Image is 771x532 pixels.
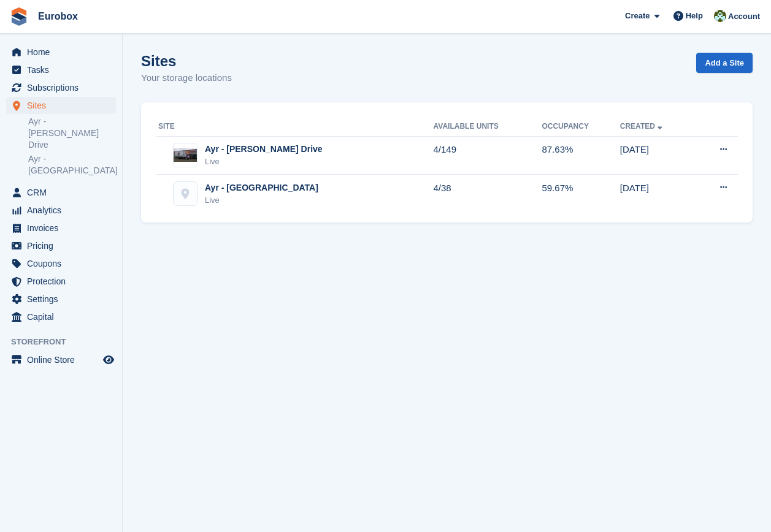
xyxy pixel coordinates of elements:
[434,136,542,175] td: 4/149
[6,97,116,114] a: menu
[542,117,619,137] th: Occupancy
[27,79,101,96] span: Subscriptions
[27,61,101,78] span: Tasks
[27,44,101,61] span: Home
[27,237,101,254] span: Pricing
[27,184,101,201] span: CRM
[625,10,650,22] span: Create
[6,61,116,78] a: menu
[6,184,116,201] a: menu
[434,117,542,137] th: Available Units
[27,351,101,368] span: Online Store
[6,44,116,61] a: menu
[434,175,542,213] td: 4/38
[205,143,323,156] div: Ayr - [PERSON_NAME] Drive
[28,116,116,151] a: Ayr - [PERSON_NAME] Drive
[27,97,101,114] span: Sites
[27,202,101,219] span: Analytics
[10,7,28,26] img: stora-icon-8386f47178a22dfd0bd8f6a31ec36ba5ce8667c1dd55bd0f319d3a0aa187defe.svg
[6,273,116,290] a: menu
[6,202,116,219] a: menu
[27,255,101,272] span: Coupons
[542,175,619,213] td: 59.67%
[728,10,760,23] span: Account
[542,136,619,175] td: 87.63%
[101,352,116,367] a: Preview store
[620,175,695,213] td: [DATE]
[27,291,101,308] span: Settings
[156,117,434,137] th: Site
[141,71,232,85] p: Your storage locations
[27,273,101,290] span: Protection
[174,148,197,162] img: Image of Ayr - Whitfield Drive site
[620,122,665,131] a: Created
[6,219,116,237] a: menu
[6,79,116,96] a: menu
[27,219,101,237] span: Invoices
[696,53,753,73] a: Add a Site
[205,156,323,168] div: Live
[686,10,703,22] span: Help
[6,237,116,254] a: menu
[714,10,726,22] img: Lorna Russell
[6,351,116,368] a: menu
[33,6,83,26] a: Eurobox
[27,308,101,325] span: Capital
[205,181,318,194] div: Ayr - [GEOGRAPHIC_DATA]
[6,255,116,272] a: menu
[174,182,197,205] img: Ayr - Holmston Road site image placeholder
[28,153,116,177] a: Ayr - [GEOGRAPHIC_DATA]
[205,194,318,207] div: Live
[620,136,695,175] td: [DATE]
[6,308,116,325] a: menu
[141,53,232,69] h1: Sites
[11,336,122,348] span: Storefront
[6,291,116,308] a: menu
